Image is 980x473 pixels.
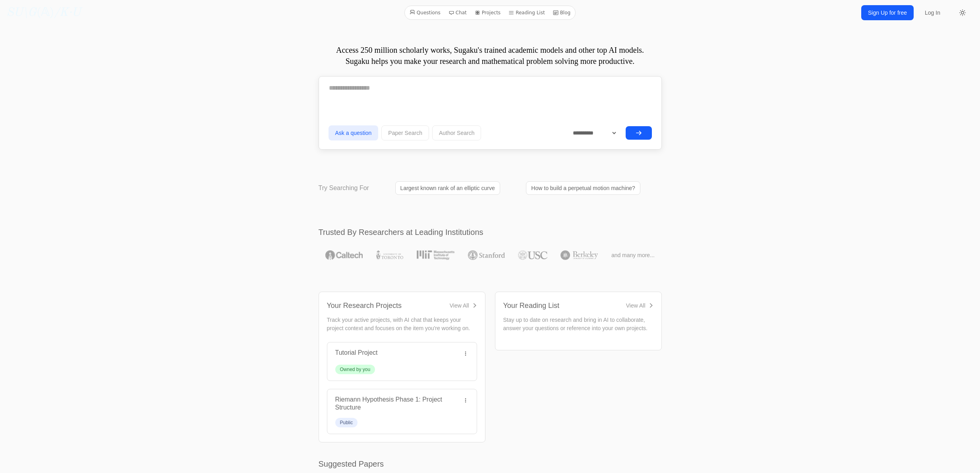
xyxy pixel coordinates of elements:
a: View All [450,302,477,310]
a: Tutorial Project [335,349,378,356]
a: Blog [550,8,574,18]
a: Projects [472,8,504,18]
img: MIT [417,250,454,260]
div: Public [340,419,353,426]
button: Author Search [432,125,481,140]
a: Chat [445,8,470,18]
p: Track your active projects, with AI chat that keeps your project context and focuses on the item ... [327,316,477,333]
h2: Suggested Papers [319,458,662,469]
img: University of Toronto [376,250,403,260]
a: View All [626,302,653,310]
i: SU\G [6,7,37,19]
div: View All [450,302,469,310]
h2: Trusted By Researchers at Leading Institutions [319,227,662,238]
div: View All [626,302,646,310]
a: Sign Up for free [861,5,914,20]
span: and many more... [611,251,655,259]
a: Largest known rank of an elliptic curve [395,181,500,195]
a: Riemann Hypothesis Phase 1: Project Structure [335,396,442,411]
p: Stay up to date on research and bring in AI to collaborate, answer your questions or reference in... [503,316,653,333]
a: Questions [406,8,444,18]
img: USC [518,250,547,260]
div: Your Reading List [503,300,559,311]
p: Access 250 million scholarly works, Sugaku's trained academic models and other top AI models. Sug... [319,44,662,67]
div: Owned by you [340,366,371,373]
a: How to build a perpetual motion machine? [526,181,640,195]
button: Paper Search [381,125,429,140]
img: Stanford [468,250,505,260]
img: Caltech [325,250,363,260]
a: Reading List [505,8,548,18]
button: Ask a question [329,125,379,140]
p: Try Searching For [319,183,369,193]
img: UC Berkeley [561,250,598,260]
i: /K·U [54,7,81,19]
div: Your Research Projects [327,300,402,311]
a: SU\G(𝔸)/K·U [6,6,81,20]
a: Log In [920,6,945,20]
